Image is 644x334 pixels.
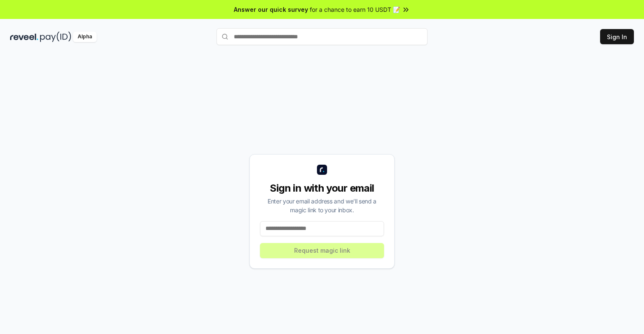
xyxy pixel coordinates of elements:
[317,165,327,175] img: logo_small
[600,29,634,44] button: Sign In
[260,197,384,214] div: Enter your email address and we’ll send a magic link to your inbox.
[73,32,97,42] div: Alpha
[40,32,71,42] img: pay_id
[260,182,384,195] div: Sign in with your email
[310,5,400,14] span: for a chance to earn 10 USDT 📝
[234,5,308,14] span: Answer our quick survey
[10,32,38,42] img: reveel_dark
